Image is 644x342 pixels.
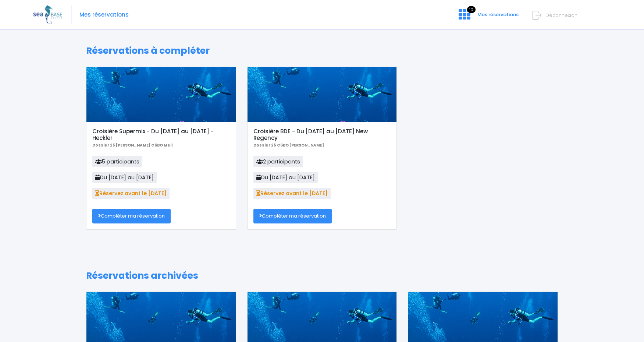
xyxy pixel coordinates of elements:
[92,156,142,167] span: 5 participants
[86,45,558,56] h1: Réservations à compléter
[253,172,318,183] span: Du [DATE] au [DATE]
[253,142,324,148] b: Dossier 25 C6BO [PERSON_NAME]
[92,188,170,199] span: Réservez avant le [DATE]
[467,6,476,13] span: 10
[477,11,519,18] span: Mes réservations
[92,209,171,223] a: Compléter ma réservation
[253,209,332,223] a: Compléter ma réservation
[86,270,558,281] h1: Réservations archivées
[545,12,577,19] span: Déconnexion
[92,142,172,148] b: Dossier 25 [PERSON_NAME] C6BO Meli
[453,14,523,21] a: 10 Mes réservations
[253,156,303,167] span: 2 participants
[92,172,157,183] span: Du [DATE] au [DATE]
[253,188,331,199] span: Réservez avant le [DATE]
[92,128,230,141] h5: Croisière Supermix - Du [DATE] au [DATE] - Heckler
[253,128,391,141] h5: Croisière BDE - Du [DATE] au [DATE] New Regency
